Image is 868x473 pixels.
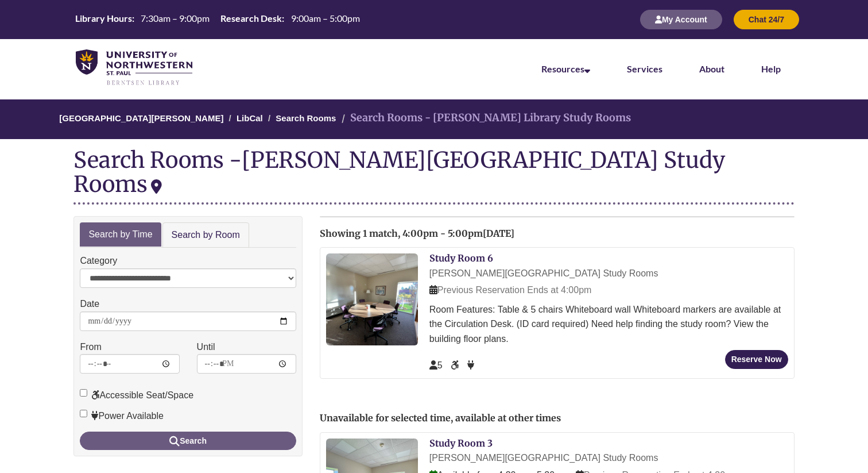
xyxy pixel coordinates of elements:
div: Search Rooms - [73,148,794,204]
a: Search by Time [80,222,161,247]
span: The capacity of this space [429,360,443,370]
a: Services [627,63,662,74]
label: Power Available [80,409,164,424]
a: Search by Room [162,222,249,248]
a: Help [761,63,781,74]
div: [PERSON_NAME][GEOGRAPHIC_DATA] Study Rooms [429,451,788,466]
span: 9:00am – 5:00pm [291,13,360,24]
button: Reserve Now [725,350,788,369]
label: Accessible Seat/Space [80,388,193,403]
a: About [699,63,724,74]
li: Search Rooms - [PERSON_NAME] Library Study Rooms [339,110,631,126]
a: Study Room 3 [429,437,493,449]
h2: Unavailable for selected time, available at other times [320,413,795,424]
a: Resources [541,63,590,74]
span: 7:30am – 9:00pm [141,13,210,24]
a: LibCal [237,113,263,123]
span: Previous Reservation Ends at 4:00pm [429,285,592,295]
a: Chat 24/7 [734,14,799,24]
table: Hours Today [71,12,364,26]
span: Accessible Seat/Space [451,360,461,370]
label: Until [197,340,215,355]
h2: Showing 1 match [320,229,795,239]
label: Category [80,253,117,268]
div: [PERSON_NAME][GEOGRAPHIC_DATA] Study Rooms [429,266,788,281]
a: My Account [640,14,722,24]
a: [GEOGRAPHIC_DATA][PERSON_NAME] [59,113,223,123]
span: Power Available [467,360,474,370]
input: Accessible Seat/Space [80,389,87,397]
th: Research Desk: [216,12,286,25]
label: From [80,340,101,355]
a: Study Room 6 [429,252,493,264]
input: Power Available [80,410,87,417]
label: Date [80,297,99,312]
button: My Account [640,10,722,29]
div: Room Features: Table & 5 chairs Whiteboard wall Whiteboard markers are available at the Circulati... [429,302,788,347]
th: Library Hours: [71,12,136,25]
a: Search Rooms [276,113,336,123]
nav: Breadcrumb [73,99,794,139]
img: UNWSP Library Logo [76,49,192,86]
img: Study Room 6 [326,253,418,345]
span: , 4:00pm - 5:00pm[DATE] [398,228,514,239]
a: Hours Today [71,12,364,27]
button: Search [80,432,296,450]
button: Chat 24/7 [734,10,799,29]
div: [PERSON_NAME][GEOGRAPHIC_DATA] Study Rooms [73,146,725,198]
